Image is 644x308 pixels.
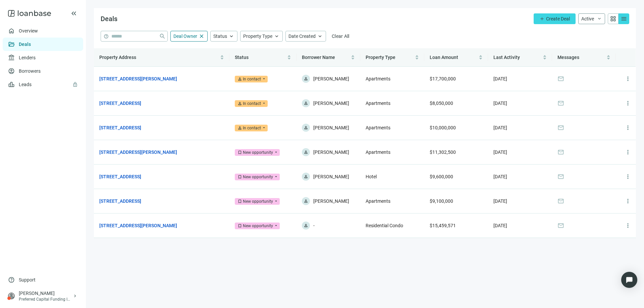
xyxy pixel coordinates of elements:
span: bookmark [237,224,242,228]
span: - [313,222,315,230]
span: keyboard_arrow_down [597,16,602,21]
span: person [304,199,308,203]
span: more_vert [625,100,631,107]
span: person [237,126,242,130]
span: Property Type [366,55,395,60]
span: $15,459,571 [430,223,456,228]
div: Preferred Capital Funding INC. [19,297,72,302]
div: New opportunity [243,223,273,229]
span: [DATE] [493,174,507,179]
span: keyboard_arrow_up [274,33,280,39]
a: [STREET_ADDRESS] [99,100,141,107]
button: keyboard_double_arrow_left [70,9,78,17]
span: person [237,101,242,106]
span: [DATE] [493,125,507,130]
span: Create Deal [546,16,570,21]
button: Clear All [329,31,353,42]
span: Date Created [288,34,316,39]
span: menu [621,15,627,22]
span: [DATE] [493,198,507,204]
span: Deals [101,15,117,23]
span: keyboard_arrow_right [72,293,78,299]
span: more_vert [625,149,631,156]
span: Property Address [99,55,136,60]
span: mail [557,173,564,180]
span: person [304,174,308,179]
span: $17,700,000 [430,76,456,81]
a: [STREET_ADDRESS] [99,173,141,180]
span: mail [557,124,564,131]
a: Overview [19,28,38,34]
span: $9,600,000 [430,174,453,179]
button: more_vert [621,170,635,183]
span: keyboard_arrow_up [317,33,323,39]
a: Deals [19,42,31,47]
span: Loan Amount [430,55,458,60]
span: Apartments [366,76,390,81]
span: Deal Owner [173,34,197,39]
span: Clear All [332,34,350,39]
div: Open Intercom Messenger [621,272,637,288]
span: bookmark [237,175,242,179]
div: New opportunity [243,198,273,205]
span: [DATE] [493,101,507,106]
a: [STREET_ADDRESS][PERSON_NAME] [99,222,177,229]
div: [PERSON_NAME] [19,290,72,297]
a: [STREET_ADDRESS][PERSON_NAME] [99,75,177,82]
span: Residential Condo [366,223,403,228]
span: Borrower Name [302,55,335,60]
button: more_vert [621,219,635,232]
span: Apartments [366,101,390,106]
span: more_vert [625,75,631,82]
button: more_vert [621,194,635,208]
span: Support [19,276,36,283]
div: New opportunity [243,174,273,180]
span: Status [235,55,249,60]
span: Apartments [366,198,390,204]
a: Lenders [19,55,36,60]
span: [PERSON_NAME] [313,148,349,156]
span: Apartments [366,125,390,130]
a: [STREET_ADDRESS] [99,124,141,131]
a: [STREET_ADDRESS] [99,197,141,205]
button: more_vert [621,121,635,134]
span: Last Activity [493,55,520,60]
div: In contact [243,125,261,131]
span: person [304,150,308,155]
span: $11,302,500 [430,149,456,155]
span: [PERSON_NAME] [313,124,349,132]
span: keyboard_arrow_up [228,33,234,39]
span: more_vert [625,198,631,204]
a: [STREET_ADDRESS][PERSON_NAME] [99,148,177,156]
button: Activekeyboard_arrow_down [578,13,605,24]
span: [DATE] [493,223,507,228]
span: add [539,16,545,21]
span: $10,000,000 [430,125,456,130]
span: Status [213,34,227,39]
span: more_vert [625,173,631,180]
span: [PERSON_NAME] [313,75,349,83]
span: close [199,33,205,39]
span: bookmark [237,199,242,204]
span: person [304,223,308,228]
span: [PERSON_NAME] [313,99,349,107]
span: mail [557,222,564,229]
span: mail [557,100,564,107]
div: In contact [243,100,261,107]
div: New opportunity [243,149,273,156]
span: [DATE] [493,76,507,81]
span: person [304,125,308,130]
div: In contact [243,76,261,82]
span: $9,100,000 [430,198,453,204]
span: more_vert [625,124,631,131]
span: lock [72,82,78,87]
span: Hotel [366,174,377,179]
span: bookmark [237,150,242,155]
span: [DATE] [493,149,507,155]
span: grid_view [610,15,616,22]
span: Apartments [366,149,390,155]
span: mail [557,149,564,156]
span: [PERSON_NAME] [313,197,349,205]
a: Borrowers [19,68,41,74]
